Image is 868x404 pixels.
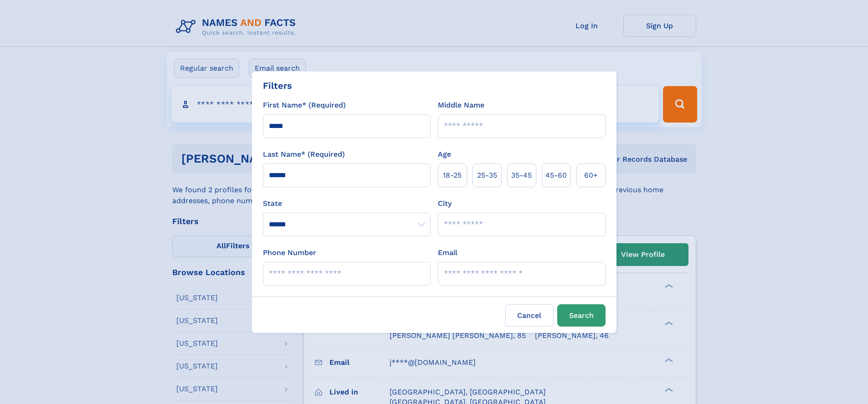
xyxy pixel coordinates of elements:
[263,79,292,92] div: Filters
[438,149,451,160] label: Age
[438,100,484,111] label: Middle Name
[263,100,346,111] label: First Name* (Required)
[438,198,452,209] label: City
[584,170,598,181] span: 60+
[438,247,457,258] label: Email
[477,170,497,181] span: 25‑35
[557,304,606,327] button: Search
[263,247,316,258] label: Phone Number
[263,149,345,160] label: Last Name* (Required)
[511,170,532,181] span: 35‑45
[443,170,462,181] span: 18‑25
[263,198,431,209] label: State
[545,170,567,181] span: 45‑60
[505,304,554,327] label: Cancel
